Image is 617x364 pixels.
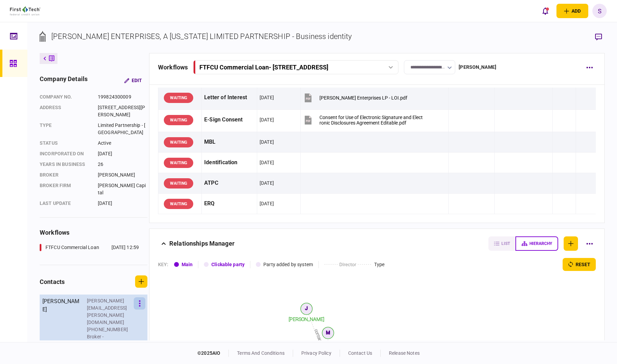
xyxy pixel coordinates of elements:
[158,261,169,268] div: KEY :
[98,150,147,157] div: [DATE]
[40,122,91,136] div: Type
[319,115,423,126] div: Consent for Use of Electronic Signature and Electronic Disclosures Agreement Editable.pdf
[260,94,274,101] div: [DATE]
[42,297,80,355] div: [PERSON_NAME]
[326,330,330,335] text: M
[119,74,147,87] button: Edit
[158,63,188,72] div: workflows
[374,261,385,268] div: Type
[98,182,147,196] div: [PERSON_NAME] Capital
[87,326,131,333] div: [PHONE_NUMBER]
[40,182,91,196] div: broker firm
[538,4,552,18] button: open notifications list
[301,350,331,356] a: privacy policy
[40,161,91,168] div: years in business
[98,93,147,101] div: 199824300009
[164,178,193,188] div: WAITING
[389,350,420,356] a: release notes
[40,74,88,87] div: company details
[211,261,245,268] div: Clickable party
[40,93,91,101] div: company no.
[98,161,147,168] div: 26
[204,155,254,170] div: Identification
[98,122,147,136] div: Limited Partnership - [GEOGRAPHIC_DATA]
[197,350,229,357] div: © 2025 AIO
[40,228,147,237] div: workflows
[87,297,131,326] div: [PERSON_NAME][EMAIL_ADDRESS][PERSON_NAME][DOMAIN_NAME]
[40,150,91,157] div: incorporated on
[204,196,254,211] div: ERQ
[289,316,324,322] tspan: [PERSON_NAME]
[305,305,308,311] text: J
[204,134,254,150] div: MBL
[40,171,91,179] div: Broker
[314,328,323,343] text: contact
[260,200,274,207] div: [DATE]
[169,236,235,251] div: Relationships Manager
[303,112,423,128] button: Consent for Use of Electronic Signature and Electronic Disclosures Agreement Editable.pdf
[263,261,313,268] div: Party added by system
[319,95,407,101] div: Dierke Enterprises LP - LOI.pdf
[515,236,558,251] button: hierarchy
[98,140,147,147] div: Active
[164,199,193,209] div: WAITING
[459,64,496,71] div: [PERSON_NAME]
[260,180,274,186] div: [DATE]
[98,200,147,207] div: [DATE]
[182,261,193,268] div: Main
[348,350,372,356] a: contact us
[111,244,139,251] div: [DATE] 12:59
[592,4,607,18] button: S
[51,31,352,42] div: [PERSON_NAME] ENTERPRISES, A [US_STATE] LIMITED PARTNERSHIP - Business identity
[204,112,254,128] div: E-Sign Consent
[40,277,65,286] div: contacts
[164,158,193,168] div: WAITING
[40,140,91,147] div: status
[87,333,131,355] div: Broker - [PERSON_NAME] Capital
[199,64,328,71] div: FTFCU Commercial Loan - [STREET_ADDRESS]
[237,350,285,356] a: terms and conditions
[529,241,552,246] span: hierarchy
[164,115,193,125] div: WAITING
[98,104,147,118] div: [STREET_ADDRESS][PERSON_NAME]
[164,137,193,147] div: WAITING
[260,116,274,123] div: [DATE]
[488,236,515,251] button: list
[40,200,91,207] div: last update
[303,90,407,105] button: Dierke Enterprises LP - LOI.pdf
[204,175,254,191] div: ATPC
[164,93,193,103] div: WAITING
[260,139,274,145] div: [DATE]
[98,171,147,179] div: [PERSON_NAME]
[204,90,254,105] div: Letter of Interest
[45,244,99,251] div: FTFCU Commercial Loan
[40,104,91,118] div: address
[193,60,398,74] button: FTFCU Commercial Loan- [STREET_ADDRESS]
[260,159,274,166] div: [DATE]
[501,241,510,246] span: list
[10,6,40,15] img: client company logo
[40,244,139,251] a: FTFCU Commercial Loan[DATE] 12:59
[556,4,588,18] button: open adding identity options
[563,258,596,271] button: reset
